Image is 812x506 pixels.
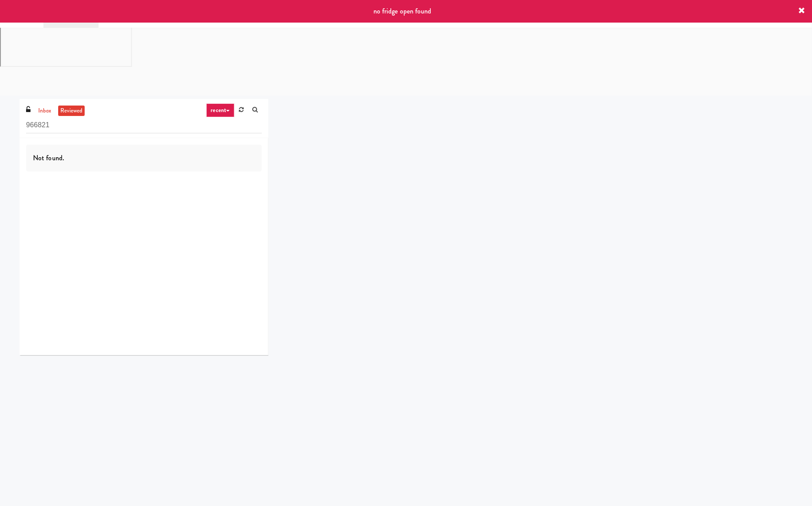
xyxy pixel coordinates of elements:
a: inbox [36,106,54,116]
a: reviewed [58,106,85,116]
span: Not found. [33,153,64,163]
a: recent [206,103,235,117]
input: Search vision orders [26,117,262,133]
span: no fridge open found [373,6,432,16]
